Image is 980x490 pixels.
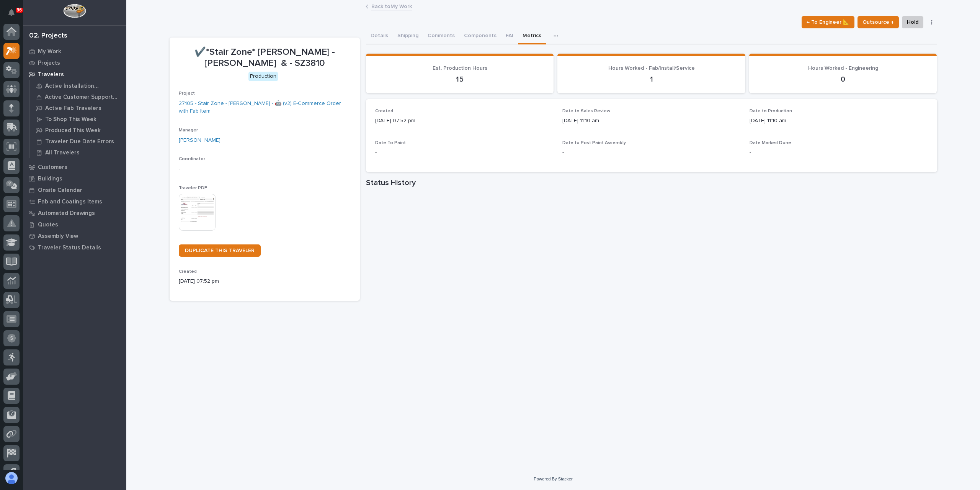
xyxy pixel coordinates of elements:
button: ← To Engineer 📐 [802,16,854,28]
p: Produced This Week [45,127,101,134]
a: [PERSON_NAME] [179,136,220,144]
a: Fab and Coatings Items [23,196,126,207]
span: Outsource ↑ [862,18,894,27]
button: Notifications [3,5,20,21]
p: My Work [38,48,61,55]
span: Manager [179,128,198,133]
div: Production [248,72,278,81]
p: Traveler Status Details [38,244,101,251]
a: My Work [23,46,126,57]
div: 02. Projects [29,32,67,40]
span: Date to Post Paint Assembly [562,141,626,145]
p: - [375,149,553,157]
a: Active Customer Support Travelers [29,92,126,102]
button: Components [459,28,501,44]
a: Active Installation Travelers [29,80,126,91]
a: DUPLICATE THIS TRAVELER [179,244,261,257]
a: Back toMy Work [371,2,412,10]
button: Outsource ↑ [857,16,899,28]
a: Assembly View [23,230,126,242]
p: - [562,149,740,157]
a: Powered By Stacker [534,477,572,481]
a: Buildings [23,173,126,184]
a: Customers [23,161,126,173]
span: ← To Engineer 📐 [807,18,849,27]
p: Traveler Due Date Errors [45,138,114,145]
a: Travelers [23,69,126,80]
button: Hold [902,16,923,28]
p: Projects [38,60,60,67]
p: Fab and Coatings Items [38,198,102,205]
a: Onsite Calendar [23,184,126,196]
span: Created [375,109,393,113]
p: Active Customer Support Travelers [45,94,121,101]
a: Traveler Status Details [23,242,126,253]
p: All Travelers [45,149,80,156]
a: Active Fab Travelers [29,103,126,113]
p: - [179,165,351,173]
a: To Shop This Week [29,114,126,125]
p: To Shop This Week [45,116,96,123]
span: Created [179,269,197,274]
p: [DATE] 11:10 am [562,117,740,125]
a: Quotes [23,219,126,230]
a: Projects [23,57,126,69]
iframe: Status History [366,190,937,344]
span: Hours Worked - Fab/Install/Service [608,66,695,71]
p: 96 [17,7,22,13]
p: - [750,149,928,157]
span: Hours Worked - Engineering [808,66,878,71]
a: Automated Drawings [23,207,126,219]
p: Active Installation Travelers [45,83,121,90]
h1: Status History [366,178,937,187]
span: Coordinator [179,157,205,161]
button: Shipping [393,28,423,44]
span: DUPLICATE THIS TRAVELER [185,248,255,253]
p: Assembly View [38,233,78,240]
span: Hold [907,18,918,27]
p: Travelers [38,71,64,78]
span: Date Marked Done [750,141,791,145]
p: 1 [567,75,736,84]
a: Produced This Week [29,125,126,136]
p: Quotes [38,221,58,228]
a: All Travelers [29,147,126,158]
img: Workspace Logo [63,4,86,18]
a: 27105 - Stair Zone - [PERSON_NAME] - 🤖 (v2) E-Commerce Order with Fab Item [179,100,351,116]
span: Date to Production [750,109,792,113]
p: 0 [758,75,928,84]
span: Project [179,91,195,96]
a: Traveler Due Date Errors [29,136,126,147]
p: 15 [375,75,545,84]
p: [DATE] 11:10 am [750,117,928,125]
span: Date To Paint [375,141,406,145]
span: Est. Production Hours [433,66,487,71]
p: Onsite Calendar [38,187,82,194]
span: Date to Sales Review [562,109,610,113]
button: FAI [501,28,518,44]
div: Notifications96 [10,9,20,21]
button: users-avatar [3,470,20,486]
p: [DATE] 07:52 pm [179,277,351,285]
button: Details [366,28,393,44]
p: Customers [38,164,67,171]
button: Comments [423,28,459,44]
p: Active Fab Travelers [45,105,101,112]
button: Metrics [518,28,546,44]
p: [DATE] 07:52 pm [375,117,553,125]
p: Buildings [38,175,62,182]
p: ✔️*Stair Zone* [PERSON_NAME] - [PERSON_NAME] & - SZ3810 [179,47,351,69]
p: Automated Drawings [38,210,95,217]
span: Traveler PDF [179,186,207,190]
